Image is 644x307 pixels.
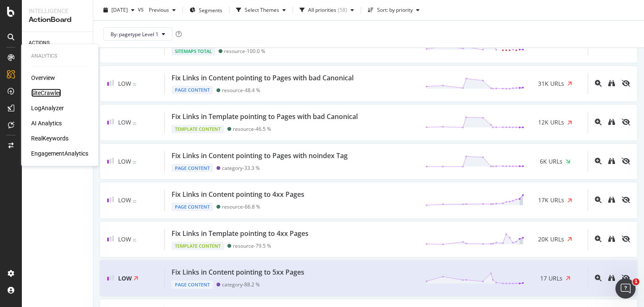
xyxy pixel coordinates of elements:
img: Equal [133,200,136,203]
div: eye-slash [622,80,630,87]
span: 2025 Oct. 3rd [111,6,128,13]
a: EngagementAnalytics [31,149,88,158]
span: Previous [145,6,169,13]
div: Template Content [172,242,224,250]
button: Select Themes [233,3,289,17]
img: Equal [133,161,136,164]
div: All priorities [308,8,336,13]
span: 31K URLs [538,79,564,88]
div: eye-slash [622,196,630,203]
span: Low [118,274,132,282]
span: Low [118,235,131,243]
div: Fix Links in Content pointing to 5xx Pages [172,267,304,277]
iframe: Intercom live chat [615,278,636,299]
a: ACTIONS [29,39,87,48]
button: By: pagetype Level 1 [103,27,172,41]
div: Page Content [172,164,213,172]
div: Page Content [172,203,213,211]
div: eye-slash [622,119,630,125]
div: Fix Links in Template pointing to 4xx Pages [172,229,309,238]
span: Segments [199,6,222,13]
div: Page Content [172,281,213,289]
span: 17K URLs [538,196,564,204]
div: magnifying-glass-plus [595,236,602,242]
div: Template Content [172,125,224,133]
div: binoculars [608,80,615,87]
button: Sort: by priority [364,3,423,17]
span: Low [118,157,131,165]
img: Equal [133,83,136,86]
div: Page Content [172,86,213,94]
a: binoculars [608,157,615,165]
div: Fix Links in Content pointing to Pages with bad Canonical [172,73,354,83]
div: eye-slash [622,158,630,164]
a: binoculars [608,274,615,282]
a: binoculars [608,196,615,204]
div: binoculars [608,158,615,164]
a: AI Analytics [31,119,62,127]
span: Low [118,79,131,87]
div: resource - 66.8 % [222,204,260,210]
div: magnifying-glass-plus [595,119,602,125]
div: magnifying-glass-plus [595,275,602,281]
div: category - 33.3 % [222,165,260,171]
div: resource - 48.4 % [222,87,260,93]
div: ACTIONS [29,39,50,48]
a: binoculars [608,79,615,87]
div: resource - 46.5 % [233,126,271,132]
div: category - 88.2 % [222,281,260,288]
div: ActionBoard [29,15,86,25]
a: binoculars [608,118,615,126]
div: binoculars [608,236,615,242]
div: Select Themes [245,8,279,13]
span: 17 URLs [540,274,562,283]
span: Low [118,118,131,126]
span: 1 [633,278,639,285]
div: eye-slash [622,236,630,242]
div: magnifying-glass-plus [595,196,602,203]
span: vs [138,5,145,13]
button: Segments [186,3,226,17]
div: magnifying-glass-plus [595,80,602,87]
div: magnifying-glass-plus [595,158,602,164]
a: binoculars [608,235,615,243]
div: binoculars [608,275,615,281]
a: RealKeywords [31,134,69,143]
span: 6K URLs [540,157,562,166]
button: Previous [145,3,179,17]
div: ( 58 ) [338,8,347,13]
span: 20K URLs [538,235,564,243]
a: LogAnalyzer [31,104,64,112]
img: Equal [133,239,136,241]
a: SiteCrawler [31,89,61,97]
div: resource - 100.0 % [224,48,265,54]
a: Overview [31,74,55,82]
div: eye-slash [622,275,630,281]
span: Low [118,196,131,204]
div: binoculars [608,119,615,125]
div: Fix Links in Template pointing to Pages with bad Canonical [172,112,358,122]
div: Sort: by priority [377,8,413,13]
div: Analytics [31,53,88,60]
img: Equal [133,122,136,125]
span: By: pagetype Level 1 [111,30,158,37]
button: All priorities(58) [296,3,357,17]
div: Sitemaps Total [172,47,215,56]
span: 12K URLs [538,118,564,127]
div: Fix Links in Content pointing to Pages with noindex Tag [172,151,348,161]
div: binoculars [608,196,615,203]
div: Fix Links in Content pointing to 4xx Pages [172,190,304,199]
div: Intelligence [29,7,86,15]
button: [DATE] [100,3,138,17]
div: resource - 79.5 % [233,243,271,249]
